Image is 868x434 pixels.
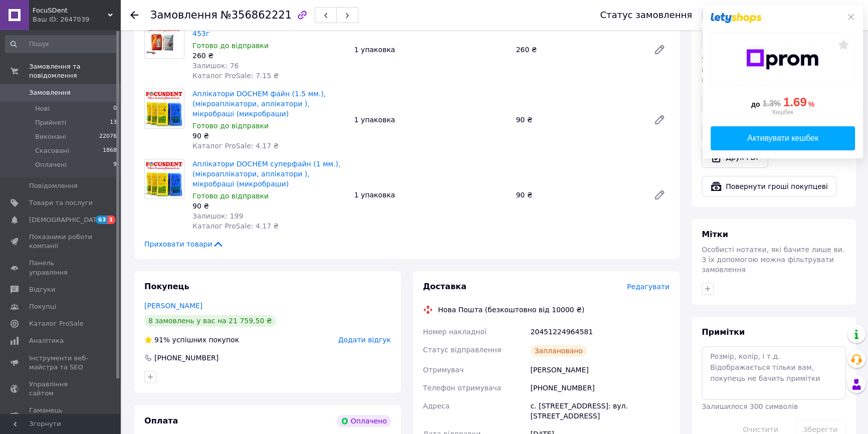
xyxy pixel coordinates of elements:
button: Повернути гроші покупцеві [702,176,836,197]
div: с. [STREET_ADDRESS]: вул. [STREET_ADDRESS] [528,397,672,425]
span: №356862221 [221,9,292,21]
span: Покупці [29,302,56,311]
a: Друк PDF [702,147,768,168]
span: Залишок: 199 [192,212,243,220]
span: Аналітика [29,336,64,345]
div: 260 ₴ [512,43,645,57]
span: 22076 [99,132,117,141]
span: 1868 [103,146,117,155]
span: Виконані [35,132,66,141]
span: Приховати товари [144,239,224,249]
span: Залишилося 300 символів [702,402,798,410]
div: 90 ₴ [512,113,645,127]
button: Видати чек [702,93,776,114]
span: Товари та послуги [29,198,93,207]
span: 9 [113,160,117,169]
span: Мітки [702,230,728,239]
img: Аплікатори DOCHEM суперфайн (1 мм.), (мікроаплікатори, аплікатори ), мікробраші (микробраши) [145,160,184,198]
span: Прийняті [35,118,66,127]
span: Статус відправлення [423,346,501,354]
div: Оплачено [337,415,391,427]
a: Редагувати [649,185,670,205]
div: [PHONE_NUMBER] [153,353,220,363]
span: Залишок: 76 [192,62,239,70]
span: Примітки [702,327,745,337]
div: 1 упаковка [350,113,512,127]
div: 1 упаковка [350,43,512,57]
a: Аплікатори DOCHEM файн (1.5 мм.), (мікроаплікатори, аплікатори ), мікробраші (микробраши) [192,90,326,118]
div: 8 замовлень у вас на 21 759,50 ₴ [144,315,276,327]
span: Адреса [423,402,450,410]
span: Оплачені [35,160,67,169]
div: Статус замовлення [600,10,692,20]
span: Замовлення та повідомлення [29,62,120,80]
span: FocuSDent [33,6,108,15]
div: 260 ₴ [192,51,346,61]
span: Замовлення [150,9,218,21]
div: 90 ₴ [512,188,645,202]
span: У вас є 30 днів, щоб відправити запит на відгук покупцеві, скопіювавши посилання. [702,56,842,84]
span: Готово до відправки [192,42,269,50]
span: 63 [96,215,107,224]
span: Готово до відправки [192,192,269,200]
button: Скопіювати запит на відгук [702,30,837,51]
span: Каталог ProSale [29,319,83,328]
span: Особисті нотатки, які бачите лише ви. З їх допомогою можна фільтрувати замовлення [702,246,844,274]
div: 1 упаковка [350,188,512,202]
span: Каталог ProSale: 4.17 ₴ [192,222,279,230]
a: Аплікатори DOCHEM суперфайн (1 мм.), (мікроаплікатори, аплікатори ), мікробраші (микробраши) [192,160,340,188]
span: 3 [107,215,115,224]
span: Замовлення [29,88,71,97]
div: Заплановано [530,345,587,357]
span: 0 [113,104,117,113]
span: Каталог ProSale: 4.17 ₴ [192,142,279,150]
span: Отримувач [423,366,464,374]
span: Нові [35,104,50,113]
span: Каталог ProSale: 7.15 ₴ [192,72,279,80]
span: Редагувати [627,283,670,291]
div: [PERSON_NAME] [528,361,672,379]
div: 90 ₴ [192,131,346,141]
div: Повернутися назад [130,10,138,20]
img: Аплікатори DOCHEM файн (1.5 мм.), (мікроаплікатори, аплікатори ), мікробраші (микробраши) [145,90,184,128]
span: Номер накладної [423,328,487,336]
span: Оплата [144,416,178,425]
span: Показники роботи компанії [29,233,93,251]
span: Скасовані [35,146,69,155]
div: Ваш ID: 2647039 [33,15,120,24]
span: Панель управління [29,259,93,277]
div: Нова Пошта (безкоштовно від 10000 ₴) [436,305,587,315]
span: 91% [154,336,170,344]
img: Альгінатна відбиткова маса Tropicalgin 453г [145,23,184,54]
span: Повідомлення [29,181,78,190]
a: Редагувати [649,110,670,130]
a: Редагувати [649,40,670,60]
span: 13 [110,118,117,127]
span: Управління сайтом [29,380,93,398]
div: [PHONE_NUMBER] [528,379,672,397]
span: Відгуки [29,285,55,294]
a: [PERSON_NAME] [144,302,202,310]
span: Інструменти веб-майстра та SEO [29,354,93,372]
input: Пошук [5,35,118,53]
span: Додати відгук [338,336,391,344]
span: Гаманець компанії [29,406,93,424]
span: Доставка [423,282,467,291]
a: Завантажити PDF [702,122,800,143]
span: [DEMOGRAPHIC_DATA] [29,215,103,225]
span: Телефон отримувача [423,384,501,392]
span: Готово до відправки [192,122,269,130]
span: Покупець [144,282,189,291]
div: 90 ₴ [192,201,346,211]
div: 20451224964581 [528,323,672,341]
div: успішних покупок [144,335,239,345]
